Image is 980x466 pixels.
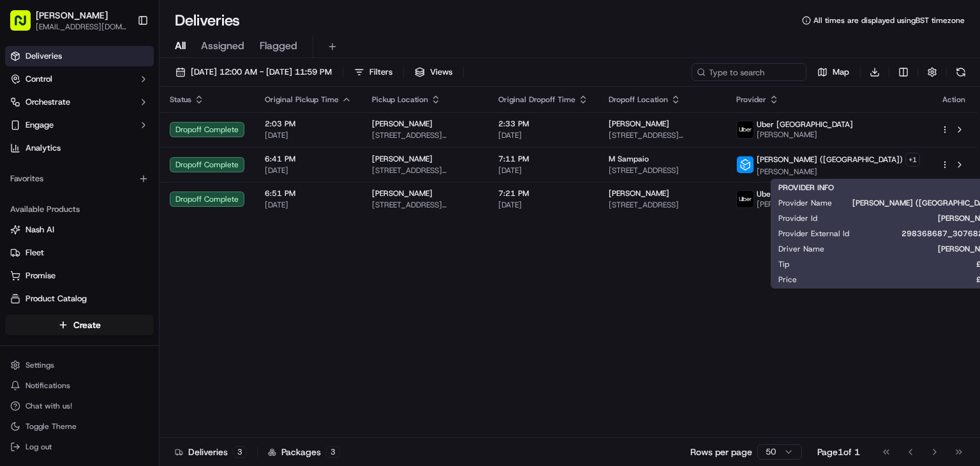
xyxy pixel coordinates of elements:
button: Chat with us! [5,397,154,415]
img: uber-new-logo.jpeg [737,121,754,138]
span: 7:11 PM [498,154,588,164]
span: Orchestrate [26,96,70,108]
button: Nash AI [5,220,154,240]
button: Create [5,315,154,335]
button: Toggle Theme [5,417,154,435]
button: Refresh [952,63,970,81]
button: Map [812,63,855,81]
span: Uber [GEOGRAPHIC_DATA] [757,119,853,130]
span: Chat with us! [26,401,72,411]
span: [PERSON_NAME] [372,154,433,164]
span: M Sampaio [609,154,649,164]
button: Product Catalog [5,289,154,309]
div: 3 [326,446,340,458]
span: Filters [369,66,392,78]
span: API Documentation [121,285,205,297]
span: Regen Pajulas [40,232,93,242]
img: Nash [13,12,38,38]
img: Regen Pajulas [13,220,33,240]
span: Assigned [201,38,244,54]
span: [EMAIL_ADDRESS][DOMAIN_NAME] [36,22,127,32]
span: Driver Name [778,244,824,254]
span: Fleet [26,247,44,259]
span: [PERSON_NAME] [609,188,669,199]
div: Available Products [5,199,154,220]
span: 7:21 PM [498,188,588,199]
button: Fleet [5,243,154,263]
a: Deliveries [5,46,154,66]
span: 2:03 PM [265,119,352,129]
button: See all [198,163,232,178]
span: Analytics [26,142,61,154]
span: Pickup Location [372,94,428,105]
button: Settings [5,356,154,374]
span: [PERSON_NAME] [757,167,920,177]
span: Create [73,319,101,331]
div: Packages [268,446,340,458]
span: Notifications [26,380,70,391]
span: Log out [26,442,52,452]
a: Nash AI [10,224,149,236]
span: [PERSON_NAME] [372,119,433,129]
div: 3 [233,446,247,458]
div: We're available if you need us! [43,134,161,144]
span: Pylon [127,316,154,326]
span: [DATE] [498,130,588,140]
span: 6:51 PM [265,188,352,199]
span: Nash AI [26,224,54,236]
span: Provider Id [778,213,817,223]
span: • [96,232,100,242]
span: [PERSON_NAME] [609,119,669,129]
button: Engage [5,115,154,135]
span: [STREET_ADDRESS] [609,200,716,210]
button: Filters [348,63,398,81]
div: Deliveries [175,446,247,458]
span: [STREET_ADDRESS] [609,165,716,176]
span: Dropoff Location [609,94,668,105]
button: Notifications [5,377,154,395]
div: 💻 [108,286,118,296]
p: Welcome 👋 [13,50,232,71]
span: Map [833,66,849,78]
span: [DATE] [265,130,352,140]
a: 📗Knowledge Base [8,280,103,303]
span: Settings [26,360,54,370]
span: [PERSON_NAME] [757,130,853,140]
span: Promise [26,270,56,282]
span: Views [430,66,452,78]
div: Past conversations [13,165,85,176]
span: [STREET_ADDRESS][PERSON_NAME] [372,130,478,140]
img: 1736555255976-a54dd68f-1ca7-489b-9aae-adbdc363a1c4 [26,198,36,208]
span: Original Pickup Time [265,94,339,105]
span: Regen Pajulas [40,197,93,207]
div: 📗 [13,286,23,296]
span: Provider [736,94,766,105]
span: [DATE] 12:00 AM - [DATE] 11:59 PM [191,66,332,78]
span: Deliveries [26,50,62,62]
button: [PERSON_NAME] [36,9,108,22]
span: Original Dropoff Time [498,94,575,105]
div: Page 1 of 1 [817,446,860,458]
span: [DATE] [498,200,588,210]
span: Toggle Theme [26,421,77,432]
span: [STREET_ADDRESS][PERSON_NAME] [372,200,478,210]
span: All [175,38,186,54]
span: [DATE] [103,197,129,207]
span: Control [26,73,52,85]
span: Uber [GEOGRAPHIC_DATA] [757,189,853,199]
img: 1736555255976-a54dd68f-1ca7-489b-9aae-adbdc363a1c4 [13,121,36,144]
span: Flagged [260,38,297,54]
img: 1736555255976-a54dd68f-1ca7-489b-9aae-adbdc363a1c4 [26,232,36,243]
button: Promise [5,266,154,286]
button: Log out [5,438,154,456]
span: [DATE] [498,165,588,176]
span: Provider Name [778,198,832,208]
span: [DATE] [265,165,352,176]
div: Favorites [5,169,154,189]
button: [DATE] 12:00 AM - [DATE] 11:59 PM [170,63,338,81]
div: Start new chat [43,121,209,134]
span: All times are displayed using BST timezone [813,15,965,26]
button: [PERSON_NAME][EMAIL_ADDRESS][DOMAIN_NAME] [5,5,132,36]
button: Views [409,63,458,81]
span: [STREET_ADDRESS][PERSON_NAME] [609,130,716,140]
